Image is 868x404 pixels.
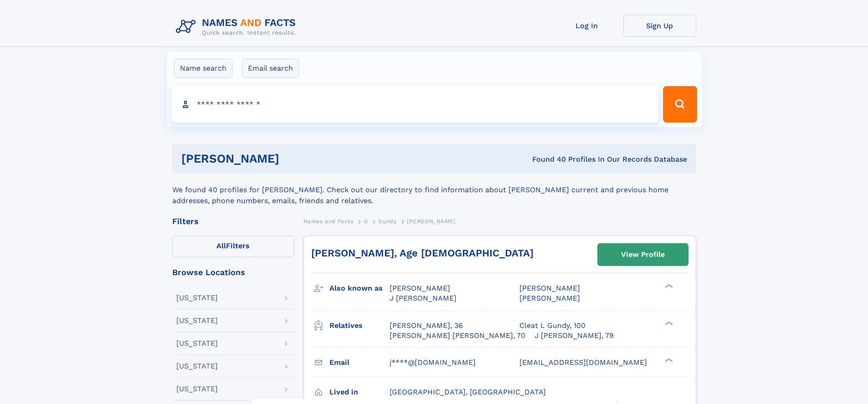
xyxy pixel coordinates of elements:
[176,340,218,347] div: [US_STATE]
[329,281,390,296] h3: Also known as
[172,268,294,276] div: Browse Locations
[519,284,580,292] span: [PERSON_NAME]
[534,331,614,341] a: J [PERSON_NAME], 79
[519,294,580,302] span: [PERSON_NAME]
[663,320,673,326] div: ❯
[364,218,368,225] span: G
[364,215,368,227] a: G
[242,59,299,78] label: Email search
[216,241,226,250] span: All
[378,218,396,225] span: Gundy
[621,244,665,265] div: View Profile
[407,218,456,225] span: [PERSON_NAME]
[663,283,673,289] div: ❯
[390,294,457,302] span: J [PERSON_NAME]
[172,174,696,206] div: We found 40 profiles for [PERSON_NAME]. Check out our directory to find information about [PERSON...
[390,331,525,341] a: [PERSON_NAME] [PERSON_NAME], 70
[172,235,294,257] label: Filters
[329,355,390,370] h3: Email
[329,384,390,400] h3: Lived in
[623,15,696,37] a: Sign Up
[174,59,232,78] label: Name search
[519,358,647,367] span: [EMAIL_ADDRESS][DOMAIN_NAME]
[390,321,463,331] a: [PERSON_NAME], 36
[550,15,623,37] a: Log In
[171,86,659,123] input: search input
[663,86,697,123] button: Search Button
[172,217,294,225] div: Filters
[172,15,303,39] img: Logo Names and Facts
[598,244,688,266] a: View Profile
[329,318,390,333] h3: Relatives
[519,321,586,331] a: Cleat L Gundy, 100
[406,154,687,164] div: Found 40 Profiles In Our Records Database
[663,357,673,363] div: ❯
[176,363,218,370] div: [US_STATE]
[378,215,396,227] a: Gundy
[390,388,546,396] span: [GEOGRAPHIC_DATA], [GEOGRAPHIC_DATA]
[176,294,218,302] div: [US_STATE]
[176,317,218,324] div: [US_STATE]
[176,385,218,393] div: [US_STATE]
[181,153,406,164] h1: [PERSON_NAME]
[303,215,354,227] a: Names and Facts
[311,247,534,259] a: [PERSON_NAME], Age [DEMOGRAPHIC_DATA]
[390,284,450,292] span: [PERSON_NAME]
